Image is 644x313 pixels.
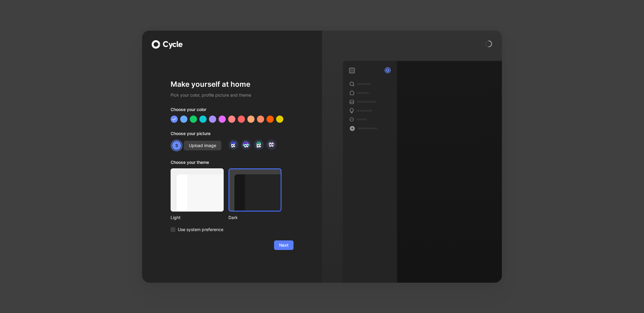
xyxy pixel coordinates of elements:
[171,92,294,99] h2: Pick your color, profile picture and theme
[184,141,221,150] button: Upload image
[178,226,223,233] span: Use system preference
[171,130,294,140] div: Choose your picture
[349,68,355,74] img: workspace-default-logo-wX5zAyuM.png
[171,159,282,168] div: Choose your theme
[255,140,263,149] img: avatar
[171,214,224,221] div: Light
[267,140,275,149] img: avatar
[279,242,288,249] span: Next
[171,106,294,116] div: Choose your color
[189,142,216,149] span: Upload image
[274,240,294,250] button: Next
[228,214,282,221] div: Dark
[385,68,390,73] div: S
[229,140,237,149] img: avatar
[242,140,250,149] img: avatar
[171,140,182,151] div: S
[171,80,294,89] h1: Make yourself at home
